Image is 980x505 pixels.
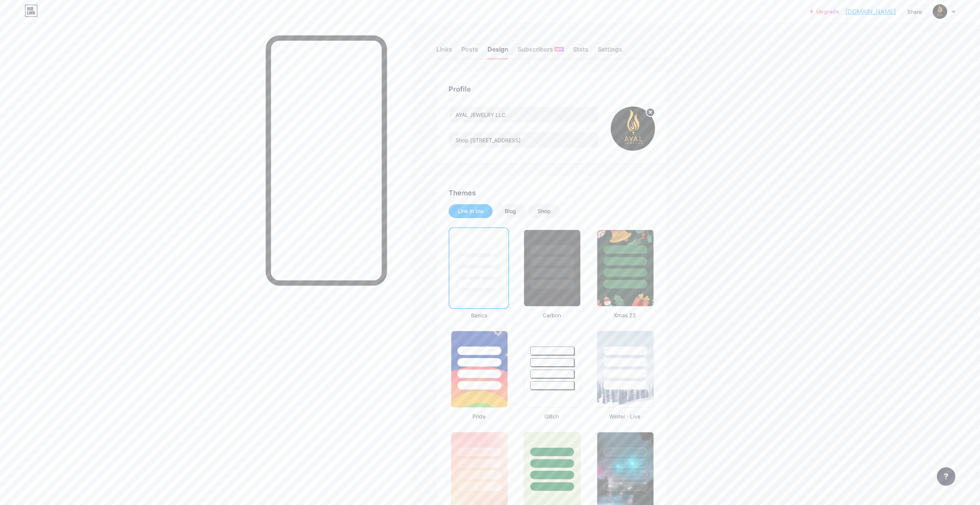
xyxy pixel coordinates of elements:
div: Pride [449,412,509,420]
div: Subscribers [518,45,564,58]
div: Basics [449,311,509,319]
div: Glitch [521,412,582,420]
div: Design [487,45,508,58]
a: Upgrade [810,8,839,15]
div: Settings [598,45,622,58]
span: NEW [555,47,563,52]
div: Themes [449,188,655,198]
div: Carbon [521,311,582,319]
input: Name [449,107,598,122]
div: Blog [505,207,516,215]
img: ayaljewelry [611,107,655,151]
div: Xmas 23 [595,311,655,319]
div: Profile [449,84,655,94]
div: Links [436,45,452,58]
img: ayaljewelry [933,4,947,19]
input: Bio [449,132,598,148]
div: Winter · Live [595,412,655,420]
div: Share [907,8,922,16]
div: Link in bio [458,207,483,215]
div: Shop [538,207,551,215]
div: Stats [573,45,588,58]
div: Posts [461,45,478,58]
a: [DOMAIN_NAME] [845,7,896,16]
